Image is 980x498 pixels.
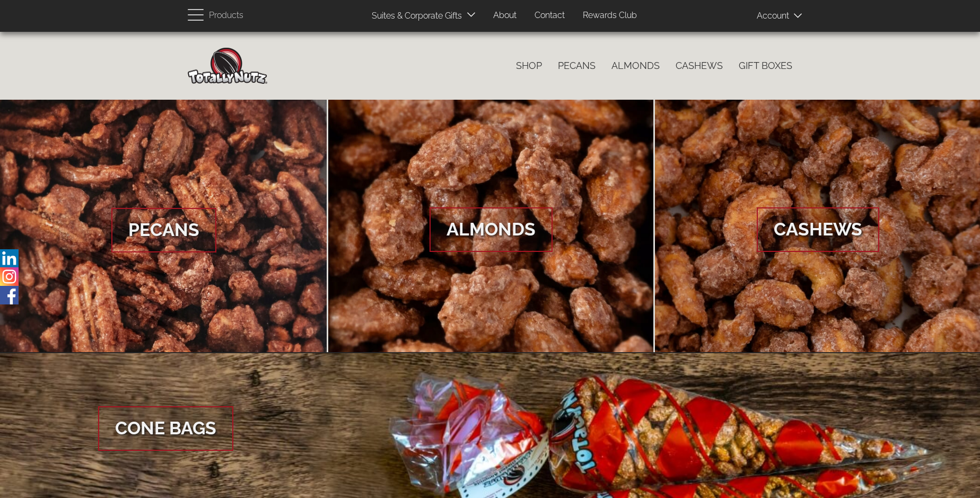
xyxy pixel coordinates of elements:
[328,100,654,353] a: Almonds
[188,48,267,84] img: Home
[668,55,731,77] a: Cashews
[485,5,524,26] a: About
[98,406,233,451] span: Cone Bags
[550,55,603,77] a: Pecans
[757,207,879,252] span: Cashews
[527,5,573,26] a: Contact
[731,55,800,77] a: Gift Boxes
[430,207,553,252] span: Almonds
[603,55,668,77] a: Almonds
[575,5,645,26] a: Rewards Club
[111,208,216,252] span: Pecans
[508,55,550,77] a: Shop
[209,8,243,23] span: Products
[364,6,465,27] a: Suites & Corporate Gifts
